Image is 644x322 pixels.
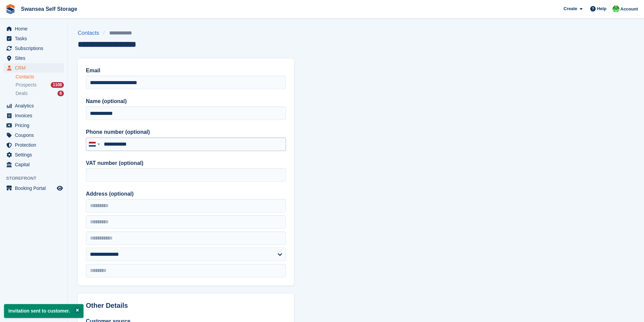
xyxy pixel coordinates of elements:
a: Deals 6 [16,90,64,97]
a: menu [3,183,64,193]
span: Prospects [16,82,37,88]
a: Swansea Self Storage [18,3,80,15]
span: Subscriptions [15,44,55,53]
span: Invoices [15,111,55,120]
nav: breadcrumbs [78,29,143,37]
span: Protection [15,140,55,150]
span: Create [564,5,577,12]
img: Andrew Robbins [613,5,619,12]
a: menu [3,24,64,33]
a: menu [3,130,64,140]
span: Settings [15,150,55,159]
span: Pricing [15,121,55,130]
a: menu [3,53,64,63]
span: Tasks [15,34,55,43]
a: menu [3,160,64,169]
span: Home [15,24,55,33]
span: Help [597,5,606,12]
span: Analytics [15,101,55,110]
div: 6 [57,91,64,96]
a: Contacts [16,74,64,80]
a: menu [3,111,64,120]
label: Name (optional) [86,97,286,105]
a: Preview store [56,184,64,192]
span: Storefront [6,175,67,182]
a: Contacts [78,29,103,37]
div: 1108 [51,82,64,88]
a: menu [3,63,64,73]
span: Deals [16,90,28,97]
span: CRM [15,63,55,73]
span: Account [620,6,638,13]
a: Prospects 1108 [16,81,64,89]
span: Capital [15,160,55,169]
label: Phone number (optional) [86,128,286,136]
p: Invitation sent to customer. [4,304,84,318]
label: Email [86,67,286,75]
img: stora-icon-8386f47178a22dfd0bd8f6a31ec36ba5ce8667c1dd55bd0f319d3a0aa187defe.svg [5,4,16,14]
a: menu [3,121,64,130]
span: Coupons [15,130,55,140]
a: menu [3,44,64,53]
span: Booking Portal [15,183,55,193]
a: menu [3,140,64,150]
a: menu [3,101,64,110]
label: VAT number (optional) [86,159,286,167]
a: menu [3,150,64,159]
span: Sites [15,53,55,63]
a: menu [3,34,64,43]
div: Netherlands (Nederland): +31 [86,138,102,151]
h2: Other Details [86,302,286,309]
label: Address (optional) [86,190,286,198]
